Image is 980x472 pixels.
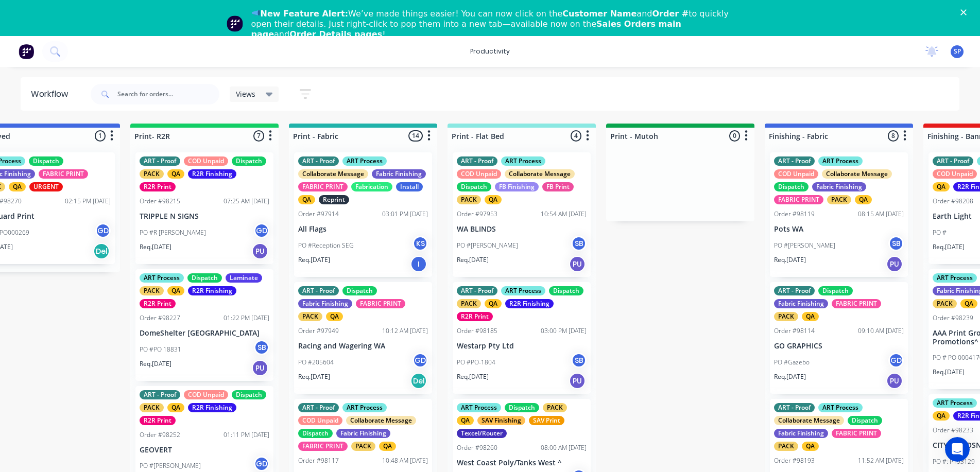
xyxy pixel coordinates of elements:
div: Dispatch [29,156,63,166]
p: Pots WA [774,225,904,234]
div: ART - Proof [774,286,815,295]
div: FABRIC PRINT [298,182,348,191]
div: Dispatch [187,273,222,283]
div: Dispatch [232,390,266,399]
div: Collaborate Message [505,169,575,179]
div: PACK [774,442,798,451]
div: Fabric Finishing [812,182,866,191]
div: COD Unpaid [298,416,342,425]
div: R2R Finishing [188,169,236,179]
div: productivity [465,44,515,59]
div: PACK [774,312,798,321]
p: Req. [DATE] [140,359,171,369]
div: GD [888,353,904,368]
b: New Feature Alert: [251,9,349,19]
p: All Flags [298,225,428,234]
div: QA [9,182,26,191]
p: GEOVERT [140,446,269,454]
div: ART - Proof [140,390,180,399]
img: Factory [19,44,34,59]
div: GD [254,456,269,471]
div: Dispatch [505,403,539,412]
p: Req. [DATE] [457,255,489,265]
div: Order #98185 [457,326,497,336]
p: Req. [DATE] [774,255,806,265]
div: PU [886,256,903,272]
div: R2R Finishing [188,286,236,295]
p: Racing and Wagering WA [298,342,428,351]
div: Dispatch [342,286,377,295]
p: TRIPPLE N SIGNS [140,212,269,221]
div: R2R Print [457,312,493,321]
p: PO #[PERSON_NAME] [457,241,518,250]
div: QA [802,312,819,321]
div: 08:15 AM [DATE] [858,209,904,219]
div: QA [298,195,315,204]
div: COD Unpaid [457,169,501,179]
div: SB [571,236,587,251]
div: FABRIC PRINT [298,442,348,451]
p: PO #[PERSON_NAME] [140,461,201,470]
p: Req. [DATE] [298,255,330,265]
div: Dispatch [457,182,491,191]
div: 11:52 AM [DATE] [858,456,904,465]
div: PACK [543,403,567,412]
div: We’ve made things easier! You can now click on the and to quickly open their details. Just right-... [251,7,737,40]
div: FB Print [542,182,574,191]
p: PO #Gazebo [774,358,810,367]
div: PACK [457,195,481,204]
div: Order #98208 [933,197,973,206]
p: Req. [DATE] [933,368,965,377]
div: Order #98193 [774,456,815,465]
div: FABRIC PRINT [39,169,88,179]
div: ART - Proof [140,156,180,166]
div: QA [933,182,950,191]
p: Req. [DATE] [933,242,965,252]
div: SB [571,353,587,368]
div: Dispatch [298,429,333,438]
div: ART Process [818,156,863,166]
div: Fabric Finishing [774,429,828,438]
div: ART - ProofCOD UnpaidDispatchPACKQAR2R FinishingR2R PrintOrder #9821507:25 AM [DATE]TRIPPLE N SIG... [135,152,273,264]
p: Westarp Pty Ltd [457,342,587,351]
div: Order #98215 [140,197,180,206]
div: ART - Proof [298,286,339,295]
div: PU [569,256,586,272]
div: R2R Print [140,416,176,425]
input: Search for orders... [117,84,219,104]
div: QA [485,195,502,204]
p: PO #: P193129 [933,457,975,466]
div: Del [93,243,110,259]
div: ART Process [933,273,977,283]
div: 08:00 AM [DATE] [541,443,587,452]
div: Dispatch [774,182,809,191]
div: PACK [140,169,164,179]
div: Close [960,9,971,15]
p: PO # [933,228,947,237]
div: PACK [351,442,375,451]
div: GD [254,223,269,238]
div: 02:15 PM [DATE] [65,197,111,206]
div: COD Unpaid [184,390,228,399]
div: ART Process [501,156,545,166]
div: ART - Proof [298,156,339,166]
div: Order #98114 [774,326,815,336]
div: COD Unpaid [184,156,228,166]
div: Dispatch [549,286,583,295]
div: Dispatch [818,286,853,295]
div: GD [95,223,111,238]
div: ART - Proof [457,156,497,166]
div: FABRIC PRINT [774,195,823,204]
div: ART - Proof [774,403,815,412]
div: Collaborate Message [346,416,416,425]
div: Dispatch [848,416,882,425]
p: PO #PO 18831 [140,345,181,354]
div: COD Unpaid [933,169,977,179]
div: ART ProcessDispatchLaminatePACKQAR2R FinishingR2R PrintOrder #9822701:22 PM [DATE]DomeShelter [GE... [135,269,273,381]
div: R2R Print [140,182,176,191]
div: PACK [140,286,164,295]
div: PACK [933,299,957,308]
div: ART Process [501,286,545,295]
div: R2R Finishing [188,403,236,412]
div: R2R Finishing [505,299,554,308]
